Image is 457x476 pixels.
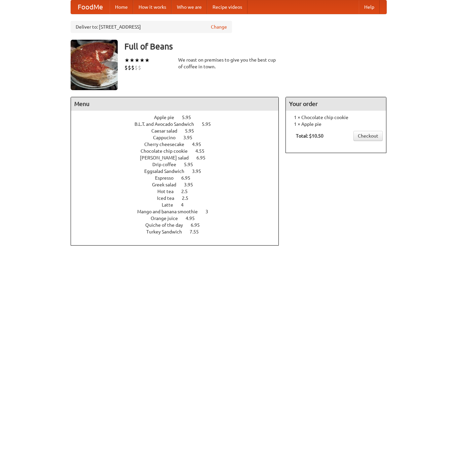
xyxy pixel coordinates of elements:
[124,64,128,71] li: $
[144,142,214,147] a: Cherry cheesecake 4.95
[145,222,190,228] span: Quiche of the day
[192,169,208,174] span: 3.95
[71,21,232,33] div: Deliver to: [STREET_ADDRESS]
[286,97,386,111] h4: Your order
[131,64,135,71] li: $
[124,57,129,64] li: ★
[289,114,383,121] li: 1 × Chocolate chip cookie
[186,216,201,221] span: 4.95
[182,195,195,201] span: 2.5
[144,142,191,147] span: Cherry cheesecake
[140,57,145,64] li: ★
[152,162,183,167] span: Drip coffee
[183,135,199,140] span: 3.95
[178,57,279,70] div: We roast on premises to give you the best cup of coffee in town.
[145,57,150,64] li: ★
[157,189,200,194] a: Hot tea 2.5
[71,40,118,90] img: angular.jpg
[182,115,198,120] span: 5.95
[140,155,218,160] a: [PERSON_NAME] salad 6.95
[172,0,207,14] a: Who we are
[124,40,387,53] h3: Full of Beans
[144,169,191,174] span: Eggsalad Sandwich
[162,202,180,208] span: Latte
[202,121,218,127] span: 5.95
[191,222,206,228] span: 6.95
[135,57,140,64] li: ★
[184,162,200,167] span: 5.95
[207,0,247,14] a: Recipe videos
[196,155,212,160] span: 6.95
[181,189,194,194] span: 2.5
[141,148,217,154] a: Chocolate chip cookie 4.55
[155,175,180,181] span: Espresso
[137,209,204,214] span: Mango and banana smoothie
[184,182,200,187] span: 3.95
[152,162,205,167] a: Drip coffee 5.95
[138,64,141,71] li: $
[141,148,194,154] span: Chocolate chip cookie
[153,135,182,140] span: Cappucino
[181,175,197,181] span: 6.95
[205,209,215,214] span: 3
[154,115,181,120] span: Apple pie
[151,216,185,221] span: Orange juice
[185,128,201,134] span: 5.95
[152,182,205,187] a: Greek salad 3.95
[157,195,181,201] span: Iced tea
[157,189,180,194] span: Hot tea
[195,148,211,154] span: 4.55
[135,121,201,127] span: B.L.T. and Avocado Sandwich
[144,169,214,174] a: Eggsalad Sandwich 3.95
[192,142,208,147] span: 4.95
[145,222,212,228] a: Quiche of the day 6.95
[190,229,205,234] span: 7.55
[135,64,138,71] li: $
[155,175,203,181] a: Espresso 6.95
[157,195,201,201] a: Iced tea 2.5
[151,216,207,221] a: Orange juice 4.95
[359,0,380,14] a: Help
[296,133,323,139] b: Total: $10.50
[211,24,227,30] a: Change
[71,0,110,14] a: FoodMe
[110,0,133,14] a: Home
[151,128,206,134] a: Caesar salad 5.95
[133,0,172,14] a: How it works
[154,115,203,120] a: Apple pie 5.95
[146,229,211,234] a: Turkey Sandwich 7.55
[135,121,223,127] a: B.L.T. and Avocado Sandwich 5.95
[146,229,189,234] span: Turkey Sandwich
[162,202,196,208] a: Latte 4
[153,135,205,140] a: Cappucino 3.95
[137,209,221,214] a: Mango and banana smoothie 3
[128,64,131,71] li: $
[71,97,279,111] h4: Menu
[152,182,183,187] span: Greek salad
[181,202,190,208] span: 4
[289,121,383,127] li: 1 × Apple pie
[140,155,195,160] span: [PERSON_NAME] salad
[151,128,184,134] span: Caesar salad
[353,131,383,141] a: Checkout
[129,57,135,64] li: ★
